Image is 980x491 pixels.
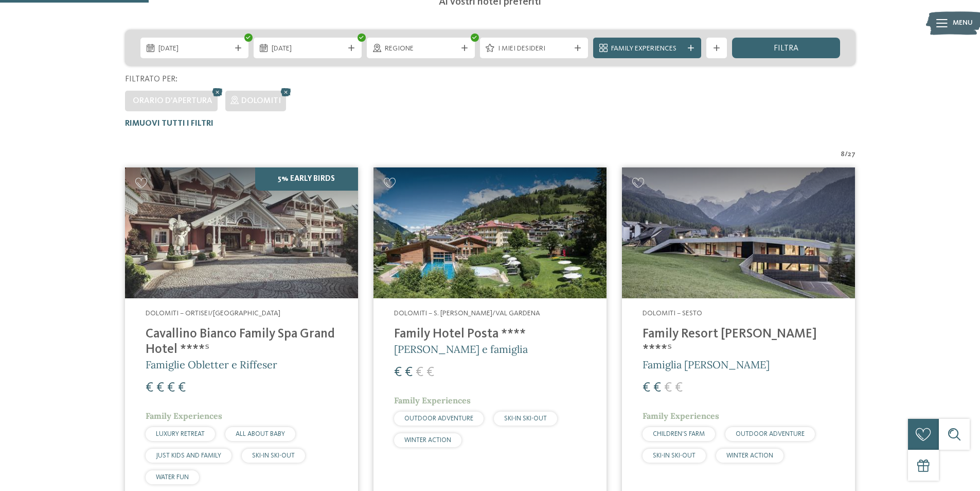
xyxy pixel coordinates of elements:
[405,366,413,379] span: €
[394,395,471,405] span: Family Experiences
[611,44,683,54] span: Family Experiences
[272,44,344,54] span: [DATE]
[167,381,175,395] span: €
[394,366,402,379] span: €
[848,149,856,160] span: 27
[394,327,586,342] h4: Family Hotel Posta ****
[643,310,702,317] span: Dolomiti – Sesto
[653,452,696,459] span: SKI-IN SKI-OUT
[404,437,451,444] span: WINTER ACTION
[146,381,153,395] span: €
[643,381,650,395] span: €
[643,327,834,358] h4: Family Resort [PERSON_NAME] ****ˢ
[236,431,285,437] span: ALL ABOUT BABY
[373,167,607,299] img: Cercate un hotel per famiglie? Qui troverete solo i migliori!
[156,381,164,395] span: €
[178,381,186,395] span: €
[504,415,547,422] span: SKI-IN SKI-OUT
[146,310,280,317] span: Dolomiti – Ortisei/[GEOGRAPHIC_DATA]
[252,452,295,459] span: SKI-IN SKI-OUT
[426,366,434,379] span: €
[643,358,770,371] span: Famiglia [PERSON_NAME]
[841,149,845,160] span: 8
[156,431,205,437] span: LUXURY RETREAT
[726,452,773,459] span: WINTER ACTION
[404,415,473,422] span: OUTDOOR ADVENTURE
[133,97,212,105] span: Orario d'apertura
[653,381,661,395] span: €
[125,167,358,299] img: Family Spa Grand Hotel Cavallino Bianco ****ˢ
[241,97,281,105] span: Dolomiti
[653,431,705,437] span: CHILDREN’S FARM
[664,381,672,395] span: €
[146,411,222,421] span: Family Experiences
[774,44,798,53] span: filtra
[643,411,719,421] span: Family Experiences
[158,44,230,54] span: [DATE]
[156,474,189,481] span: WATER FUN
[394,343,528,355] span: [PERSON_NAME] e famiglia
[736,431,805,437] span: OUTDOOR ADVENTURE
[394,310,540,317] span: Dolomiti – S. [PERSON_NAME]/Val Gardena
[498,44,570,54] span: I miei desideri
[675,381,683,395] span: €
[125,120,213,128] span: Rimuovi tutti i filtri
[125,75,177,83] span: Filtrato per:
[416,366,423,379] span: €
[146,358,277,371] span: Famiglie Obletter e Riffeser
[845,149,848,160] span: /
[622,167,855,299] img: Family Resort Rainer ****ˢ
[385,44,457,54] span: Regione
[156,452,221,459] span: JUST KIDS AND FAMILY
[146,327,337,358] h4: Cavallino Bianco Family Spa Grand Hotel ****ˢ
